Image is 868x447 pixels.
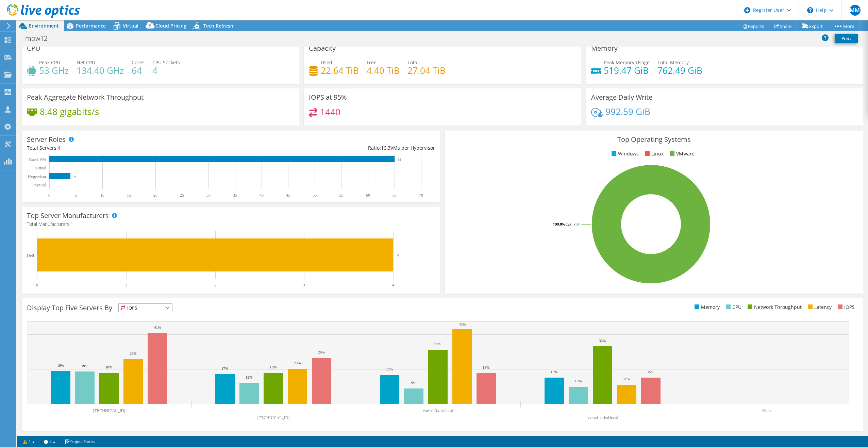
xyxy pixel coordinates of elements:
[27,212,109,219] h3: Top Server Manufacturers
[76,22,106,29] span: Performance
[339,193,343,198] text: 55
[591,45,618,52] h3: Memory
[643,150,664,158] li: Linux
[423,408,453,413] text: vxesxi-3.rfsd.local
[152,59,180,66] span: CPU Sockets
[214,283,216,287] text: 2
[206,193,211,198] text: 30
[119,304,172,312] span: IOPS
[29,22,59,29] span: Environment
[29,157,46,162] text: Guest VM
[27,45,40,52] h3: CPU
[309,45,336,52] h3: Capacity
[565,221,579,227] tspan: ESXi 7.0
[610,150,639,158] li: Windows
[154,325,161,329] text: 41%
[155,22,186,29] span: Cloud Pricing
[70,221,73,227] span: 1
[693,303,720,311] li: Memory
[58,145,61,151] span: 4
[397,253,399,257] text: 4
[123,22,138,29] span: Virtual
[386,367,393,371] text: 17%
[233,193,237,198] text: 35
[27,253,34,258] text: Dell
[407,59,419,66] span: Total
[231,144,435,152] div: Ratio: VMs per Hypervisor
[836,303,855,311] li: IOPS
[398,158,401,161] text: 65
[797,21,828,31] a: Export
[318,350,325,354] text: 26%
[18,437,39,446] a: 1
[806,303,832,311] li: Latency
[132,67,145,74] h4: 64
[53,166,54,170] text: 0
[434,342,441,346] text: 31%
[575,379,582,383] text: 10%
[309,94,347,101] h3: IOPS at 95%
[320,108,340,116] h4: 1440
[591,94,652,101] h3: Average Daily Write
[257,415,290,420] text: [TECHNICAL_ID]
[28,174,46,179] text: Hypervisor
[746,303,802,311] li: Network Throughput
[366,193,370,198] text: 60
[48,193,50,198] text: 0
[36,283,38,287] text: 0
[392,283,394,287] text: 4
[27,144,231,152] div: Total Servers:
[367,59,377,66] span: Free
[27,94,144,101] h3: Peak Aggregate Network Throughput
[381,145,390,151] span: 16.3
[77,59,95,66] span: Net CPU
[483,365,489,369] text: 18%
[419,193,423,198] text: 70
[221,366,228,370] text: 17%
[39,437,60,446] a: 2
[40,108,99,115] h4: 8.48 gigabits/s
[105,365,112,369] text: 18%
[153,193,157,198] text: 20
[828,21,859,31] a: More
[551,370,557,374] text: 15%
[605,108,650,115] h4: 992.59 GiB
[587,415,618,420] text: vxesxi-4.rfsd.local
[450,136,858,143] h3: Top Operating Systems
[130,351,136,355] text: 26%
[623,377,630,381] text: 11%
[35,166,47,170] text: Virtual
[180,193,184,198] text: 25
[807,7,813,13] svg: \n
[77,67,124,74] h4: 134.40 GHz
[27,136,66,143] h3: Server Roles
[393,193,397,198] text: 65
[657,67,702,74] h4: 762.49 GiB
[286,193,290,198] text: 45
[39,59,60,66] span: Peak CPU
[604,59,650,66] span: Peak Memory Usage
[769,21,797,31] a: Share
[411,381,416,385] text: 9%
[459,322,466,326] text: 43%
[321,67,359,74] h4: 22.64 TiB
[22,35,58,42] h1: mbw12
[657,59,689,66] span: Total Memory
[127,193,131,198] text: 15
[724,303,741,311] li: CPU
[27,220,435,228] h4: Total Manufacturers:
[32,183,46,187] text: Physical
[125,283,127,287] text: 1
[132,59,145,66] span: Cores
[246,375,252,379] text: 12%
[93,408,126,413] text: [TECHNICAL_ID]
[303,283,305,287] text: 3
[74,175,76,178] text: 4
[270,365,277,369] text: 18%
[313,193,317,198] text: 50
[850,5,861,16] span: MM
[835,34,858,43] a: Print
[53,183,54,187] text: 0
[553,221,565,227] tspan: 100.0%
[762,408,771,413] text: Other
